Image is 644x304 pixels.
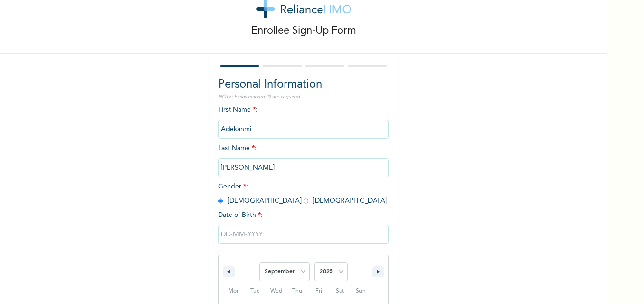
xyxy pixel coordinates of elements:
span: Fri [308,284,329,299]
span: Gender : [DEMOGRAPHIC_DATA] [DEMOGRAPHIC_DATA] [218,183,387,204]
input: DD-MM-YYYY [218,225,389,244]
span: Sun [350,284,371,299]
input: Enter your last name [218,158,389,177]
p: NOTE: Fields marked (*) are required [218,93,389,100]
span: Thu [287,284,308,299]
span: Tue [245,284,266,299]
p: Enrollee Sign-Up Form [251,23,356,39]
span: Last Name : [218,145,389,171]
h2: Personal Information [218,76,389,93]
span: Sat [329,284,350,299]
span: Wed [266,284,287,299]
input: Enter your first name [218,120,389,139]
span: Date of Birth : [218,210,263,220]
span: Mon [223,284,245,299]
span: First Name : [218,107,389,133]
